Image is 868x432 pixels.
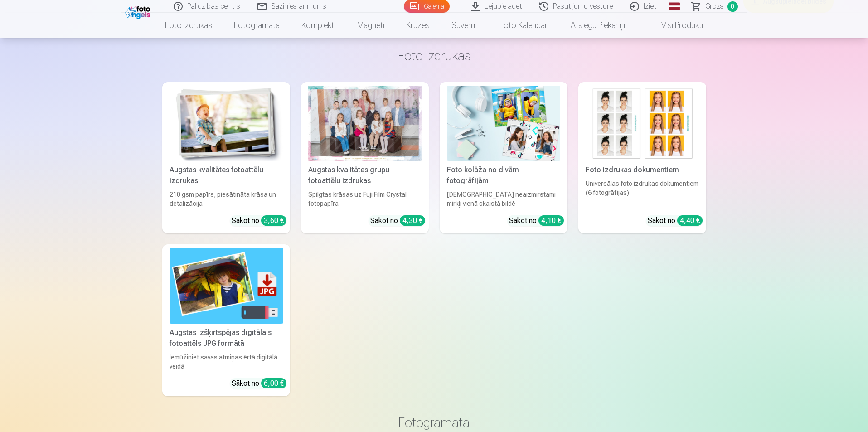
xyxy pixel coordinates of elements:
[489,13,560,38] a: Foto kalendāri
[400,215,425,226] div: 4,30 €
[582,165,703,175] div: Foto izdrukas dokumentiem
[346,13,395,38] a: Magnēti
[166,165,286,186] div: Augstas kvalitātes fotoattēlu izdrukas
[305,165,425,186] div: Augstas kvalitātes grupu fotoattēlu izdrukas
[261,215,286,226] div: 3,60 €
[301,82,429,234] a: Augstas kvalitātes grupu fotoattēlu izdrukasSpilgtas krāsas uz Fuji Film Crystal fotopapīraSākot ...
[582,179,703,208] div: Universālas foto izdrukas dokumentiem (6 fotogrāfijas)
[509,215,564,226] div: Sākot no
[586,86,699,161] img: Foto izdrukas dokumentiem
[441,13,489,38] a: Suvenīri
[727,1,738,12] span: 0
[170,414,699,431] h3: Fotogrāmata
[443,165,564,186] div: Foto kolāža no divām fotogrāfijām
[636,13,714,38] a: Visi produkti
[291,13,346,38] a: Komplekti
[170,48,699,64] h3: Foto izdrukas
[677,215,703,226] div: 4,40 €
[232,378,286,389] div: Sākot no
[166,190,286,208] div: 210 gsm papīrs, piesātināta krāsa un detalizācija
[305,190,425,208] div: Spilgtas krāsas uz Fuji Film Crystal fotopapīra
[166,327,286,349] div: Augstas izšķirtspējas digitālais fotoattēls JPG formātā
[443,190,564,208] div: [DEMOGRAPHIC_DATA] neaizmirstami mirkļi vienā skaistā bildē
[223,13,291,38] a: Fotogrāmata
[440,82,567,234] a: Foto kolāža no divām fotogrāfijāmFoto kolāža no divām fotogrāfijām[DEMOGRAPHIC_DATA] neaizmirstam...
[166,353,286,371] div: Iemūžiniet savas atmiņas ērtā digitālā veidā
[395,13,441,38] a: Krūzes
[538,215,564,226] div: 4,10 €
[261,378,286,388] div: 6,00 €
[170,248,283,324] img: Augstas izšķirtspējas digitālais fotoattēls JPG formātā
[560,13,636,38] a: Atslēgu piekariņi
[162,244,290,396] a: Augstas izšķirtspējas digitālais fotoattēls JPG formātāAugstas izšķirtspējas digitālais fotoattēl...
[162,82,290,234] a: Augstas kvalitātes fotoattēlu izdrukasAugstas kvalitātes fotoattēlu izdrukas210 gsm papīrs, piesā...
[705,1,724,12] span: Grozs
[578,82,706,234] a: Foto izdrukas dokumentiemFoto izdrukas dokumentiemUniversālas foto izdrukas dokumentiem (6 fotogr...
[370,215,425,226] div: Sākot no
[648,215,703,226] div: Sākot no
[447,86,560,161] img: Foto kolāža no divām fotogrāfijām
[232,215,286,226] div: Sākot no
[125,4,153,19] img: /fa1
[154,13,223,38] a: Foto izdrukas
[170,86,283,161] img: Augstas kvalitātes fotoattēlu izdrukas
